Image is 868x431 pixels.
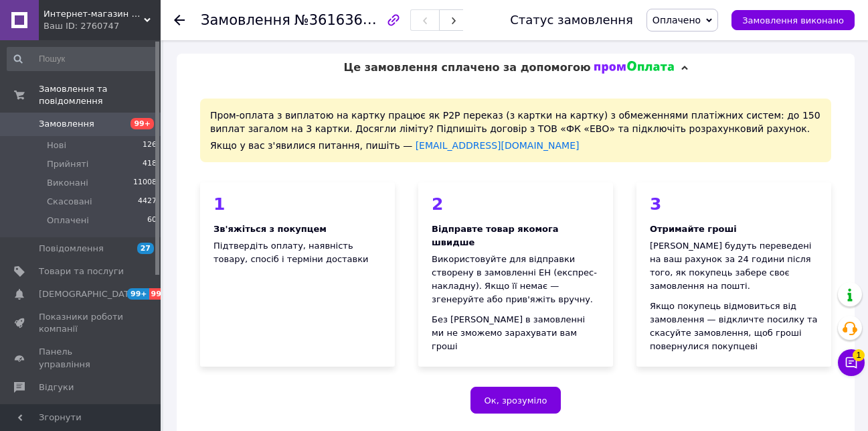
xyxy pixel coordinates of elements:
[47,196,92,208] span: Скасовані
[650,300,818,353] div: Якщо покупець відмовиться від замовлення — відкличте посилку та скасуйте замовлення, щоб гроші по...
[143,158,157,170] span: 418
[432,196,600,212] div: 2
[742,15,844,25] span: Замовлення виконано
[650,196,818,212] div: 3
[653,15,701,25] span: Оплачено
[201,12,290,28] span: Замовлення
[137,243,154,254] span: 27
[416,140,580,151] a: [EMAIL_ADDRESS][DOMAIN_NAME]
[432,224,559,247] b: Відправте товар якомога швидше
[39,243,104,255] span: Повідомлення
[213,224,327,234] b: Зв'яжіться з покупцем
[39,265,124,278] span: Товари та послуги
[294,11,389,28] span: №361636195
[510,13,633,27] div: Статус замовлення
[149,288,171,300] span: 99+
[143,139,157,151] span: 126
[853,349,865,361] span: 1
[138,196,157,208] span: 4427
[485,395,547,406] span: Ок, зрозуміло
[432,313,600,353] div: Без [PERSON_NAME] в замовленні ми не зможемо зарахувати вам гроші
[200,99,831,162] div: Пром-оплата з виплатою на картку працює як P2P переказ (з картки на картку) з обмеженнями платіжн...
[213,196,381,212] div: 1
[838,349,865,376] button: Чат з покупцем1
[39,83,161,107] span: Замовлення та повідомлення
[210,139,821,152] div: Якщо у вас з'явилися питання, пишіть —
[343,61,590,74] span: Це замовлення сплачено за допомогою
[44,20,161,32] div: Ваш ID: 2760747
[47,214,89,227] span: Оплачені
[39,346,124,370] span: Панель управління
[7,47,158,71] input: Пошук
[650,239,818,293] div: [PERSON_NAME] будуть переведені на ваш рахунок за 24 години після того, як покупець забере своє з...
[39,381,74,393] span: Відгуки
[44,8,144,20] span: Интернет-магазин Smarttrend
[131,118,154,129] span: 99+
[213,239,381,266] div: Підтвердіть оплату, наявність товару, спосіб і терміни доставки
[47,158,88,170] span: Прийняті
[650,224,737,234] b: Отримайте гроші
[133,177,157,189] span: 11008
[47,139,66,151] span: Нові
[39,311,124,335] span: Показники роботи компанії
[731,10,855,30] button: Замовлення виконано
[147,214,157,227] span: 60
[39,118,94,130] span: Замовлення
[432,253,600,306] div: Використовуйте для відправки створену в замовленні ЕН (експрес-накладну). Якщо її немає — згенеру...
[470,387,561,414] button: Ок, зрозуміло
[174,13,185,27] div: Повернутися назад
[127,288,149,300] span: 99+
[47,177,88,189] span: Виконані
[594,61,675,74] img: evopay logo
[39,288,138,300] span: [DEMOGRAPHIC_DATA]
